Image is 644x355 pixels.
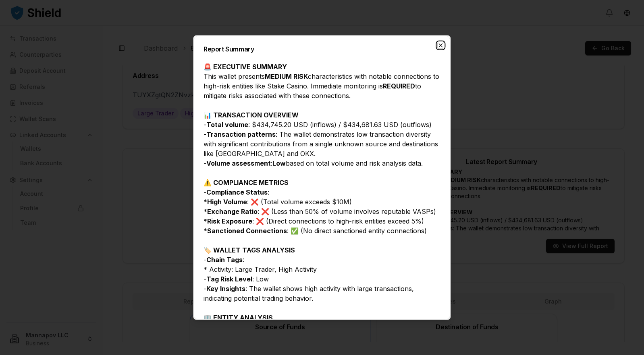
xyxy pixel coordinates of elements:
[265,72,308,80] strong: MEDIUM RISK
[207,226,287,234] strong: Sanctioned Connections
[204,246,295,254] strong: 🏷️ WALLET TAGS ANALYSIS
[207,217,252,225] strong: Risk Exposure
[206,275,252,283] strong: Tag Risk Level
[206,130,276,138] strong: Transaction patterns
[204,45,440,52] div: Report Summary
[206,284,245,292] strong: Key Insights
[206,159,271,167] strong: Volume assessment
[206,188,268,196] strong: Compliance Status
[207,207,258,215] strong: Exchange Ratio
[204,313,273,321] strong: 🏢 ENTITY ANALYSIS
[207,197,247,205] strong: High Volume
[206,255,243,263] strong: Chain Tags
[204,62,287,70] strong: 🚨 EXECUTIVE SUMMARY
[272,159,286,167] strong: Low
[383,82,415,90] strong: REQUIRED
[204,111,299,119] strong: 📊 TRANSACTION OVERVIEW
[204,178,289,186] strong: ⚠️ COMPLIANCE METRICS
[206,120,248,128] strong: Total volume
